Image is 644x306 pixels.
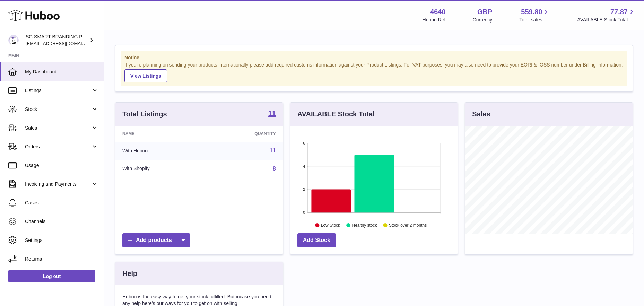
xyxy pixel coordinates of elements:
[303,141,305,145] text: 6
[477,7,492,17] strong: GBP
[389,223,427,228] text: Stock over 2 months
[577,7,636,23] a: 77.87 AVAILABLE Stock Total
[25,69,98,75] span: My Dashboard
[124,54,624,61] strong: Notice
[26,41,102,46] span: [EMAIL_ADDRESS][DOMAIN_NAME]
[25,143,91,150] span: Orders
[268,110,276,118] a: 11
[25,125,91,131] span: Sales
[303,164,305,168] text: 4
[124,62,624,82] div: If you're planning on sending your products internationally please add required customs informati...
[303,210,305,215] text: 0
[206,126,282,142] th: Quantity
[521,7,542,17] span: 559.80
[8,35,19,45] img: uktopsmileshipping@gmail.com
[303,187,305,191] text: 2
[8,270,95,282] a: Log out
[115,126,206,142] th: Name
[122,269,137,278] h3: Help
[430,7,446,17] strong: 4640
[519,17,550,23] span: Total sales
[25,106,91,113] span: Stock
[273,166,276,172] a: 8
[122,110,167,119] h3: Total Listings
[577,17,636,23] span: AVAILABLE Stock Total
[25,181,91,187] span: Invoicing and Payments
[352,223,377,228] text: Healthy stock
[25,218,98,225] span: Channels
[297,110,375,119] h3: AVAILABLE Stock Total
[25,200,98,206] span: Cases
[297,233,336,247] a: Add Stock
[115,160,206,178] td: With Shopify
[115,142,206,160] td: With Huboo
[423,17,446,23] div: Huboo Ref
[122,233,190,247] a: Add products
[124,69,167,82] a: View Listings
[610,7,628,17] span: 77.87
[473,17,493,23] div: Currency
[25,237,98,244] span: Settings
[270,148,276,154] a: 11
[519,7,550,23] a: 559.80 Total sales
[321,223,340,228] text: Low Stock
[25,256,98,262] span: Returns
[268,110,276,117] strong: 11
[472,110,490,119] h3: Sales
[25,87,91,94] span: Listings
[26,34,88,47] div: SG SMART BRANDING PTE. LTD.
[25,162,98,169] span: Usage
